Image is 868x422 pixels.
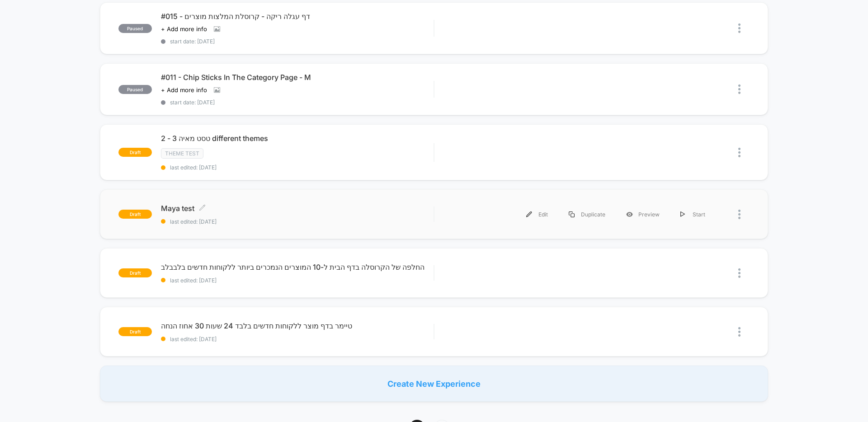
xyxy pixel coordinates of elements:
[161,263,434,272] span: החלפה של הקרוסלה בדף הבית ל-10 המוצרים הנמכרים ביותר ללקוחות חדשים בלבבלב
[161,134,434,143] span: טסט מאיה 3 - 2 different themes
[516,204,558,225] div: Edit
[569,211,575,217] img: menu
[118,327,152,336] span: draft
[161,86,207,94] span: + Add more info
[738,327,741,337] img: close
[670,204,716,225] div: Start
[118,148,152,157] span: draft
[558,204,616,225] div: Duplicate
[100,366,768,402] div: Create New Experience
[161,99,434,106] span: start date: [DATE]
[118,268,152,277] span: draft
[161,25,207,33] span: + Add more info
[738,210,741,219] img: close
[161,73,434,82] span: #011 - Chip Sticks In The Category Page - M
[161,164,434,171] span: last edited: [DATE]
[161,336,434,342] span: last edited: [DATE]
[161,38,434,45] span: start date: [DATE]
[161,148,203,159] span: Theme Test
[161,12,434,21] span: #015 - דף עגלה ריקה - קרוסלת המלצות מוצרים
[161,321,434,330] span: טיימר בדף מוצר ללקוחות חדשים בלבד 24 שעות 30 אחוז הנחה
[118,24,152,33] span: paused
[118,85,152,94] span: paused
[738,84,741,94] img: close
[616,204,670,225] div: Preview
[738,268,741,278] img: close
[738,148,741,157] img: close
[680,211,685,217] img: menu
[118,210,152,219] span: draft
[161,218,434,225] span: last edited: [DATE]
[161,277,434,284] span: last edited: [DATE]
[161,204,434,213] span: Maya test
[526,211,532,217] img: menu
[738,23,741,33] img: close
